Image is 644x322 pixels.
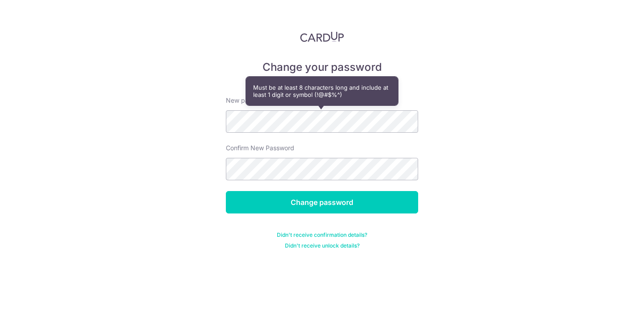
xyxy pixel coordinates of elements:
[277,231,367,239] a: Didn't receive confirmation details?
[246,77,398,105] div: Must be at least 8 characters long and include at least 1 digit or symbol (!@#$%^)
[285,242,360,249] a: Didn't receive unlock details?
[226,144,294,152] label: Confirm New Password
[226,96,270,105] label: New password
[300,31,344,42] img: CardUp Logo
[226,60,418,74] h5: Change your password
[226,191,418,213] input: Change password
